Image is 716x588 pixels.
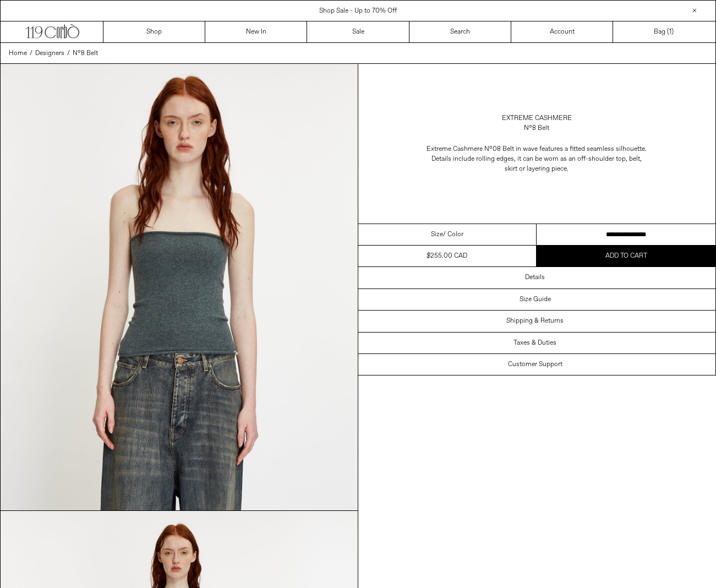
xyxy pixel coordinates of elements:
[307,21,409,42] a: Sale
[35,48,64,58] a: Designers
[513,339,556,347] h3: Taxes & Duties
[9,48,27,58] a: Home
[73,48,98,58] a: N°8 Belt
[537,246,715,266] button: Add to cart
[67,48,70,58] span: /
[613,21,715,42] a: Bag ()
[1,64,358,510] img: CORBO_NOV_21_20232743_1800x1800.jpg
[525,274,545,281] h3: Details
[524,123,549,133] div: N°8 Belt
[502,113,572,123] a: Extreme Cashmere
[30,48,32,58] span: /
[205,21,307,42] a: New In
[605,252,647,260] span: Add to cart
[669,27,674,37] span: )
[409,21,511,42] a: Search
[431,230,443,239] span: Size
[427,144,647,174] span: Extreme Cashmere N°08 Belt in wave features a fitted seamless silhouette. Details include rolling...
[73,49,98,58] span: N°8 Belt
[511,21,613,42] a: Account
[427,251,467,261] div: $255.00 CAD
[103,21,205,42] a: Shop
[669,28,671,36] span: 1
[506,317,564,325] h3: Shipping & Returns
[9,49,27,58] span: Home
[520,296,551,303] h3: Size Guide
[35,49,64,58] span: Designers
[319,7,397,15] a: Shop Sale - Up to 70% Off
[508,361,562,368] h3: Customer Support
[443,230,463,239] span: / Color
